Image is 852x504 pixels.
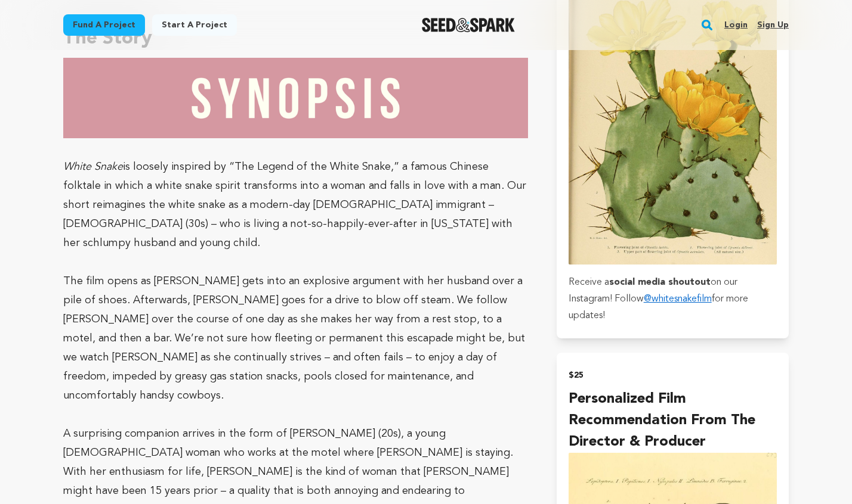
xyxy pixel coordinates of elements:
a: Login [724,15,748,35]
a: Fund a project [63,14,145,36]
a: Start a project [152,14,237,36]
strong: social media shoutout [609,278,711,287]
a: Seed&Spark Homepage [422,18,515,32]
em: White Snake [63,161,123,172]
p: The film opens as [PERSON_NAME] gets into an explosive argument with her husband over a pile of s... [63,272,528,405]
img: Seed&Spark Logo Dark Mode [422,18,515,32]
img: 1756175052-SYNOPSIS.png [63,58,528,138]
h4: Personalized Film Recommendation from the Director & Producer [569,388,777,453]
p: is loosely inspired by “The Legend of the White Snake,” a famous Chinese folktale in which a whit... [63,157,528,253]
h2: $25 [569,367,777,384]
a: @whitesnakefilm [644,294,712,304]
p: Receive a on our Instagram! Follow for more updates! [569,274,777,324]
a: Sign up [757,15,789,35]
